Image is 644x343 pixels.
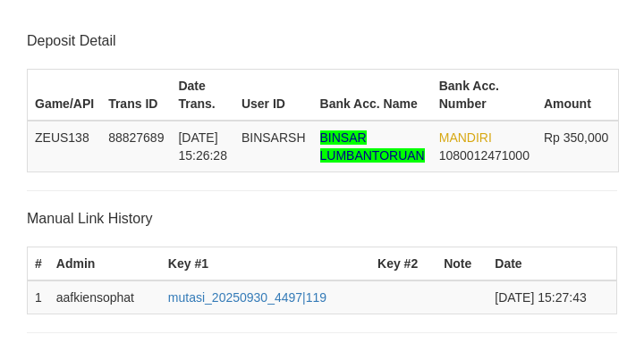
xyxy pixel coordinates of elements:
[487,247,616,281] th: Date
[27,31,617,51] p: Deposit Detail
[313,69,432,121] th: Bank Acc. Name
[320,130,425,163] span: Nama rekening >18 huruf, harap diedit
[28,121,102,172] td: ZEUS138
[439,148,530,163] span: Copy 1080012471000 to clipboard
[487,280,616,314] td: [DATE] 15:27:43
[171,69,234,121] th: Date Trans.
[241,130,306,145] span: BINSARSH
[49,280,161,314] td: aafkiensophat
[544,130,608,145] span: Rp 350,000
[28,280,49,314] td: 1
[178,130,227,163] span: [DATE] 15:26:28
[234,69,313,121] th: User ID
[49,247,161,281] th: Admin
[537,69,618,121] th: Amount
[439,130,492,145] span: MANDIRI
[27,209,617,229] p: Manual Link History
[432,69,537,121] th: Bank Acc. Number
[161,247,370,281] th: Key #1
[436,247,487,281] th: Note
[370,247,436,281] th: Key #2
[101,121,171,172] td: 88827689
[28,69,102,121] th: Game/API
[28,247,49,281] th: #
[168,290,326,305] a: mutasi_20250930_4497|119
[101,69,171,121] th: Trans ID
